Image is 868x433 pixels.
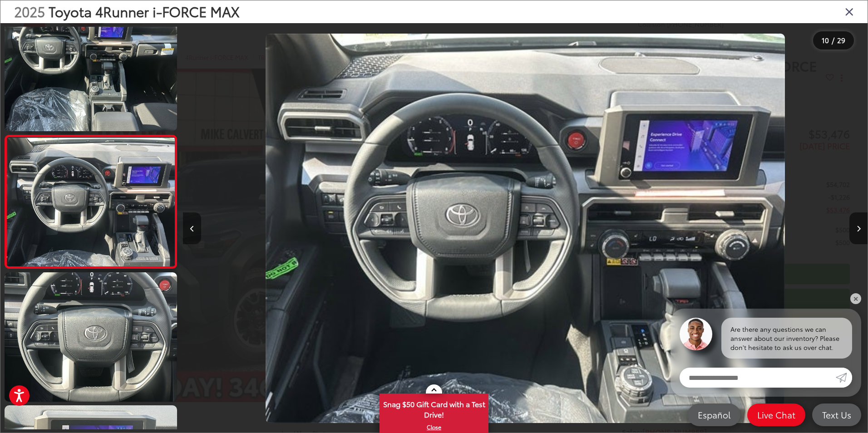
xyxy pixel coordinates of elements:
[266,34,785,423] img: 2025 Toyota 4Runner i-FORCE MAX TRD Off-Road i-FORCE MAX
[3,271,179,403] img: 2025 Toyota 4Runner i-FORCE MAX TRD Off-Road i-FORCE MAX
[680,318,712,350] img: Agent profile photo
[183,34,868,423] div: 2025 Toyota 4Runner i-FORCE MAX TRD Off-Road i-FORCE MAX 9
[693,409,735,420] span: Español
[688,403,740,426] a: Español
[849,212,868,244] button: Next image
[721,318,852,359] div: Are there any questions we can answer about our inventory? Please don't hesitate to ask us over c...
[680,368,836,388] input: Enter your message
[5,138,176,266] img: 2025 Toyota 4Runner i-FORCE MAX TRD Off-Road i-FORCE MAX
[14,1,45,21] span: 2025
[753,409,800,420] span: Live Chat
[183,212,201,244] button: Previous image
[845,5,854,17] i: Close gallery
[837,35,845,45] span: 29
[818,409,856,420] span: Text Us
[822,35,829,45] span: 10
[812,403,861,426] a: Text Us
[49,1,240,21] span: Toyota 4Runner i-FORCE MAX
[3,0,179,133] img: 2025 Toyota 4Runner i-FORCE MAX TRD Off-Road i-FORCE MAX
[747,403,805,426] a: Live Chat
[831,37,835,44] span: /
[836,368,852,388] a: Submit
[380,394,488,422] span: Snag $50 Gift Card with a Test Drive!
